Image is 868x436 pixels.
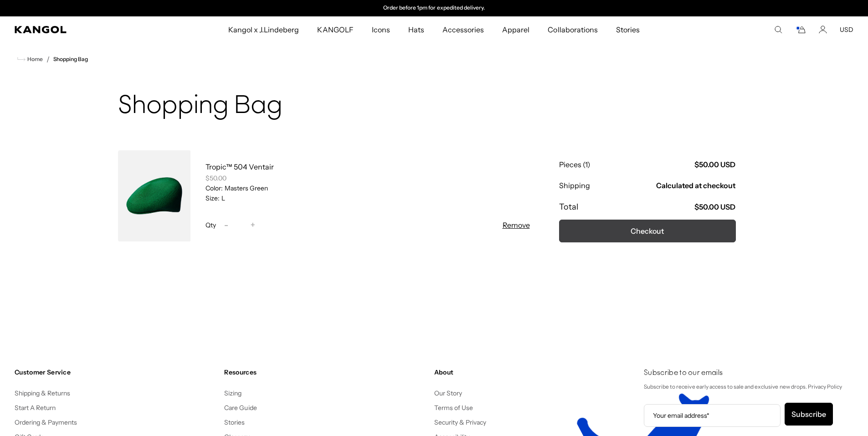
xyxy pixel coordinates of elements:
p: $50.00 USD [694,159,735,169]
span: Accessories [442,16,484,43]
dd: L [220,194,225,202]
h1: Shopping Bag [118,92,750,121]
a: KANGOLF [308,16,362,43]
dt: Size: [205,194,220,202]
button: Subscribe [785,403,833,426]
button: + [246,220,260,231]
span: KANGOLF [317,16,353,43]
slideshow-component: Announcement bar [340,5,528,12]
h4: About [434,368,637,376]
div: 2 of 2 [340,5,528,12]
button: Remove Tropic™ 504 Ventair - Masters Green / L [503,220,530,231]
input: Quantity for Tropic™ 504 Ventair [233,220,246,231]
h4: Subscribe to our emails [644,368,853,378]
a: Start A Return [15,404,56,412]
a: Accessories [433,16,493,43]
p: Calculated at checkout [656,180,736,190]
p: Shipping [559,180,590,190]
span: Home [26,56,43,62]
a: Terms of Use [434,404,473,412]
a: Hats [399,16,433,43]
button: Checkout [559,220,736,242]
iframe: PayPal-paypal [559,261,736,285]
span: + [251,219,255,231]
p: Subscribe to receive early access to sale and exclusive new drops. Privacy Policy [644,382,853,392]
div: $50.00 [205,174,530,182]
a: Stories [224,418,245,426]
span: Icons [372,16,390,43]
p: Total [559,201,578,212]
h4: Resources [224,368,426,376]
p: Order before 1pm for expedited delivery. [383,5,485,12]
h4: Customer Service [15,368,217,376]
a: Kangol x J.Lindeberg [219,16,308,43]
a: Apparel [493,16,539,43]
a: Stories [607,16,649,43]
span: Collaborations [548,16,597,43]
span: - [224,219,228,231]
dd: Masters Green [223,184,268,192]
summary: Search here [774,26,782,34]
span: Hats [408,16,424,43]
span: Qty [205,221,216,229]
a: Sizing [224,389,241,397]
div: Announcement [340,5,528,12]
a: Collaborations [539,16,606,43]
a: Kangol [15,26,151,33]
p: $50.00 USD [694,202,735,212]
a: Care Guide [224,404,257,412]
a: Account [819,26,827,34]
span: Stories [616,16,640,43]
a: Ordering & Payments [15,418,77,426]
a: Shipping & Returns [15,389,71,397]
dt: Color: [205,184,223,192]
a: Shopping Bag [53,56,88,62]
a: Icons [363,16,399,43]
p: Pieces (1) [559,159,590,169]
a: Security & Privacy [434,418,487,426]
button: USD [840,26,853,34]
a: Home [17,55,43,63]
a: Our Story [434,389,462,397]
button: - [220,220,233,231]
span: Apparel [502,16,529,43]
li: / [43,54,50,65]
span: Kangol x J.Lindeberg [228,16,299,43]
button: Cart [795,26,806,34]
a: Tropic™ 504 Ventair [205,162,274,171]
